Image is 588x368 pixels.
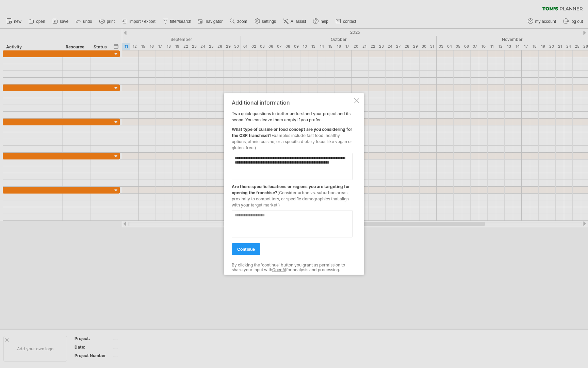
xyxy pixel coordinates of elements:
[232,133,352,150] span: (Examples include fast food, healthy options, ethnic cuisine, or a specific dietary focus like ve...
[232,190,349,208] span: (Consider urban vs. suburban areas, proximity to competitors, or specific demographics that align...
[232,99,353,106] div: Additional information
[232,180,353,208] div: Are there specific locations or regions you are targeting for opening the franchise?
[237,247,255,252] span: continue
[232,123,353,151] div: What type of cuisine or food concept are you considering for the QSR franchise?
[232,243,260,255] a: continue
[272,267,286,272] a: OpenAI
[232,263,353,273] div: By clicking the 'continue' button you grant us permission to share your input with for analysis a...
[232,99,353,269] div: Two quick questions to better understand your project and its scope. You can leave them empty if ...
